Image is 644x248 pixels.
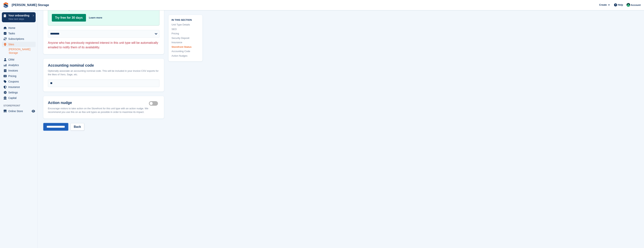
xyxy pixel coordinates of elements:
span: Invoices [8,68,31,73]
p: View next steps [8,17,31,21]
span: Online Store [8,109,31,114]
span: In this section [172,18,199,21]
a: Your onboarding View next steps [2,12,36,22]
h2: Accounting nominal code [48,63,159,68]
a: Security Deposit [172,36,199,40]
a: Try free for 30 days [52,14,86,22]
a: menu [2,84,36,90]
span: Help [618,3,623,7]
span: Analytics [8,62,31,68]
a: Storefront Status [172,45,199,49]
span: Tasks [8,31,31,36]
span: Capital [8,95,31,101]
a: menu [2,79,36,84]
a: SEO [172,27,199,31]
h2: Action nudge [48,101,149,105]
a: menu [2,42,36,47]
span: Home [8,25,31,31]
a: Unit Type Details [172,23,199,27]
span: Sites [8,42,31,47]
span: Storefront [3,104,38,108]
span: Pricing [8,73,31,79]
a: menu [2,68,36,73]
a: Accounting Code [172,49,199,53]
a: menu [2,36,36,42]
a: menu [2,109,36,114]
p: Your onboarding [8,14,31,17]
span: CRM [8,57,31,62]
a: menu [2,73,36,79]
a: menu [2,25,36,31]
span: Insurance [8,84,31,90]
div: Encourage visitors to take action on the Storefront for this unit type with an action nudge. We r... [48,107,159,114]
a: Insurance [172,41,199,44]
span: Coupons [8,79,31,84]
a: Learn more [89,16,102,20]
a: Action Nudges [172,54,199,58]
span: Create [599,3,607,7]
span: Account [631,3,641,7]
a: menu [2,31,36,36]
a: Back [70,123,84,131]
a: menu [2,62,36,68]
p: Anyone who has previously registered interest in this unit type will be automatically emailed to ... [48,41,159,50]
img: Andrew Norman [626,3,630,7]
span: Subscriptions [8,36,31,42]
img: stora-icon-8386f47178a22dfd0bd8f6a31ec36ba5ce8667c1dd55bd0f319d3a0aa187defe.svg [3,2,9,8]
a: Preview store [31,109,36,113]
a: [PERSON_NAME] Storage [9,48,36,55]
a: menu [2,95,36,101]
a: [PERSON_NAME] Storage [10,2,51,8]
div: Optionally associate an accounting nominal code. This will be included in your invoice CSV export... [48,69,159,76]
a: Pricing [172,32,199,35]
a: menu [2,57,36,62]
a: menu [2,90,36,95]
label: Is active [149,103,159,104]
span: Settings [8,90,31,95]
